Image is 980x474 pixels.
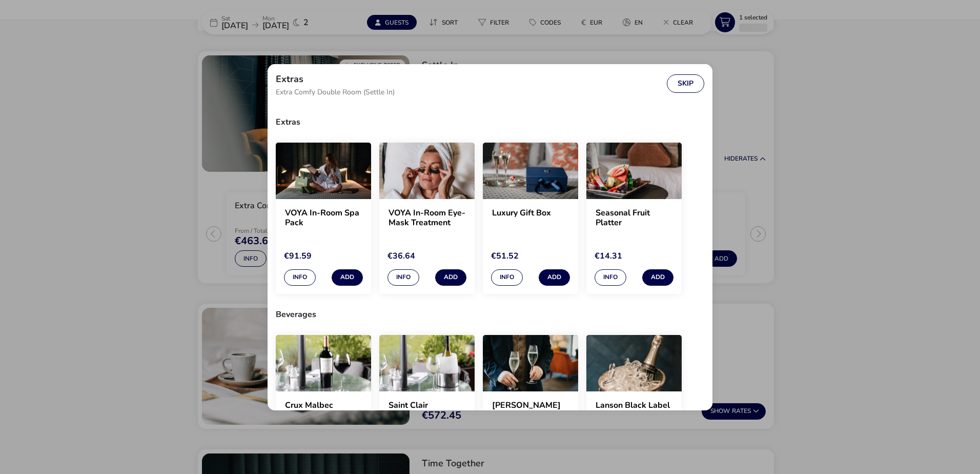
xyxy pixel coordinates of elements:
button: Add [332,269,363,286]
span: €51.52 [491,250,519,262]
h2: VOYA In-Room Eye-Mask Treatment [389,208,465,228]
h2: Extras [276,74,303,84]
h2: Crux Malbec ([GEOGRAPHIC_DATA]) [285,401,362,420]
h3: Beverages [276,302,704,327]
h2: [PERSON_NAME] d'Arco Prosecco ([GEOGRAPHIC_DATA]) [492,401,569,420]
button: Add [539,269,570,286]
h2: Seasonal Fruit Platter [596,208,672,228]
h2: Saint Clair Marlborough Sauvignon Blanc ([GEOGRAPHIC_DATA]) [389,401,465,420]
h2: VOYA In-Room Spa Pack [285,208,362,228]
h2: Lanson Black Label Brut ([GEOGRAPHIC_DATA]) [596,401,672,420]
span: €14.31 [595,250,622,262]
button: Info [284,269,316,286]
span: €91.59 [284,250,312,262]
button: Info [491,269,523,286]
button: Skip [667,74,704,93]
span: Extra Comfy Double Room (Settle In) [276,89,395,96]
button: Info [387,269,419,286]
div: extras selection modal [268,64,712,410]
button: Add [642,269,673,286]
button: Info [595,269,626,286]
h2: Luxury Gift Box [492,208,569,228]
button: Add [435,269,466,286]
h3: Extras [276,110,704,134]
span: €36.64 [387,250,415,262]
